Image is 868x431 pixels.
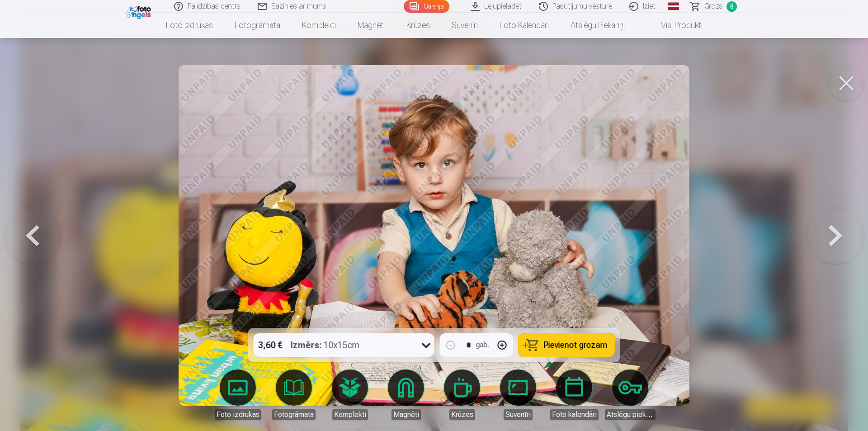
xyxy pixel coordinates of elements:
div: Fotogrāmata [272,409,316,420]
a: Foto izdrukas [155,13,224,38]
a: Visi produkti [636,13,713,38]
a: Atslēgu piekariņi [560,13,636,38]
a: Komplekti [291,13,347,38]
a: Foto izdrukas [212,369,263,420]
strong: Izmērs : [291,339,322,351]
a: Suvenīri [441,13,489,38]
a: Magnēti [381,369,431,420]
div: 3,60 € [254,333,287,357]
div: Komplekti [332,409,368,420]
span: 8 [726,1,737,12]
a: Suvenīri [493,369,543,420]
button: Pievienot grozam [519,333,615,357]
a: Fotogrāmata [269,369,319,420]
a: Foto kalendāri [549,369,599,420]
span: Grozs [704,1,723,12]
span: Pievienot grozam [544,341,608,349]
a: Komplekti [325,369,375,420]
a: Magnēti [347,13,396,38]
a: Fotogrāmata [224,13,291,38]
div: Foto izdrukas [215,409,261,420]
div: Suvenīri [504,409,533,420]
div: Foto kalendāri [550,409,599,420]
div: Magnēti [392,409,421,420]
a: Foto kalendāri [489,13,560,38]
a: Krūzes [396,13,441,38]
div: gab. [476,340,490,350]
div: 10x15cm [291,333,360,357]
a: Krūzes [437,369,487,420]
div: Atslēgu piekariņi [605,409,656,420]
a: Atslēgu piekariņi [605,369,656,420]
div: Krūzes [449,409,475,420]
img: /fa1 [126,4,153,19]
